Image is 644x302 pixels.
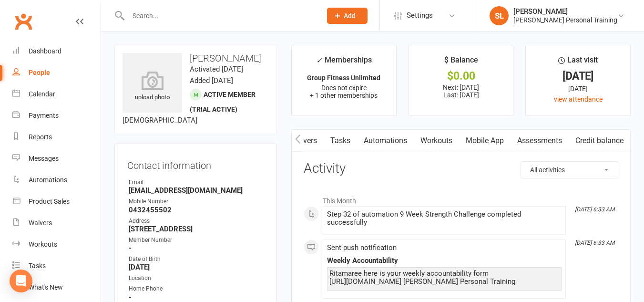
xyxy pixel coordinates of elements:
div: Waivers [29,219,52,227]
a: Calendar [12,83,101,105]
a: view attendance [554,95,603,103]
span: Active member (trial active) [190,91,256,113]
li: This Month [304,191,618,206]
div: Ritamaree here is your weekly accountability form [URL][DOMAIN_NAME] [PERSON_NAME] Personal Training [329,270,559,286]
a: Assessments [511,130,569,152]
div: Location [129,274,264,283]
div: [DATE] [534,71,622,81]
a: Tasks [324,130,357,152]
h3: Activity [304,161,618,176]
div: Mobile Number [129,197,264,206]
a: Waivers [284,130,324,152]
p: Next: [DATE] Last: [DATE] [418,83,505,99]
div: $0.00 [418,71,505,81]
div: Open Intercom Messenger [10,270,32,292]
a: Mobile App [459,130,511,152]
div: People [29,69,50,76]
i: [DATE] 6:33 AM [575,206,614,213]
div: Messages [29,155,59,162]
div: What's New [29,283,63,291]
a: Messages [12,148,101,169]
span: [DEMOGRAPHIC_DATA] [123,116,197,125]
a: Clubworx [11,10,35,33]
div: Payments [29,112,59,119]
h3: Contact information [127,156,264,171]
strong: [DATE] [129,263,264,271]
a: What's New [12,277,101,298]
span: Settings [407,5,433,26]
strong: Group Fitness Unlimited [307,74,380,82]
div: Weekly Accountability [327,257,562,265]
a: Payments [12,105,101,126]
div: Member Number [129,236,264,245]
div: [DATE] [534,83,622,94]
strong: - [129,244,264,252]
a: Tasks [12,255,101,277]
div: Dashboard [29,47,61,55]
div: Memberships [316,54,372,72]
div: Step 32 of automation 9 Week Strength Challenge completed successfully [327,210,562,227]
a: Workouts [12,234,101,255]
div: Calendar [29,90,55,98]
div: Date of Birth [129,255,264,264]
div: Email [129,178,264,187]
a: Credit balance [569,130,630,152]
div: $ Balance [444,54,478,71]
div: Automations [29,176,67,184]
a: People [12,62,101,83]
a: Waivers [12,212,101,234]
span: Add [344,12,356,20]
strong: - [129,293,264,302]
strong: [EMAIL_ADDRESS][DOMAIN_NAME] [129,186,264,195]
button: Add [327,8,368,24]
div: Last visit [558,54,598,71]
div: Address [129,217,264,226]
i: [DATE] 6:33 AM [575,240,614,246]
div: Reports [29,133,52,141]
div: SL [490,6,509,25]
a: Dashboard [12,41,101,62]
span: Sent push notification [327,243,397,252]
div: Home Phone [129,284,264,293]
div: Tasks [29,262,46,270]
a: Automations [12,169,101,191]
div: [PERSON_NAME] Personal Training [513,16,617,24]
a: Reports [12,126,101,148]
a: Product Sales [12,191,101,212]
strong: 0432455502 [129,206,264,214]
a: Workouts [414,130,459,152]
span: Does not expire [321,84,367,92]
a: Automations [357,130,414,152]
time: Added [DATE] [190,76,233,85]
div: [PERSON_NAME] [513,7,617,16]
div: Workouts [29,240,57,248]
span: + 1 other memberships [310,92,378,99]
i: ✓ [316,56,322,65]
input: Search... [125,9,315,22]
div: upload photo [123,71,182,103]
time: Activated [DATE] [190,65,243,73]
strong: [STREET_ADDRESS] [129,225,264,233]
h3: [PERSON_NAME] [123,53,269,63]
div: Product Sales [29,198,70,205]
